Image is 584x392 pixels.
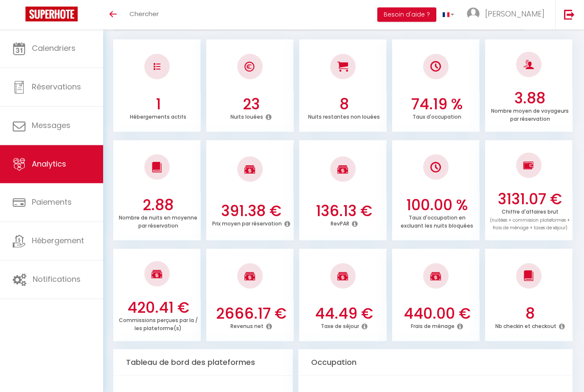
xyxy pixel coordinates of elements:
h3: 100.00 % [396,197,477,214]
p: RevPAR [331,219,349,228]
h3: 1 [118,96,199,114]
h3: 3.88 [489,90,570,108]
p: Prix moyen par réservation [212,219,282,228]
div: Tableau de bord des plateformes [113,350,293,376]
p: Nombre de nuits en moyenne par réservation [119,213,197,230]
img: logout [564,9,575,20]
span: [PERSON_NAME] [485,8,545,19]
h3: 3131.07 € [489,191,570,209]
h3: 440.00 € [396,305,477,323]
h3: 391.38 € [211,203,292,220]
h3: 136.13 € [303,203,385,220]
span: (nuitées + commission plateformes + frais de ménage + taxes de séjour) [490,217,570,232]
img: NO IMAGE [154,64,160,70]
p: Frais de ménage [411,321,455,330]
h3: 2.88 [118,197,199,214]
p: Revenus net [230,321,264,330]
img: NO IMAGE [430,162,441,173]
img: NO IMAGE [523,161,534,171]
p: Chiffre d'affaires brut [490,207,570,232]
h3: 44.49 € [303,305,385,323]
button: Besoin d'aide ? [377,8,436,22]
p: Taux d'occupation [413,112,461,121]
span: Réservations [32,82,81,92]
span: Calendriers [32,43,76,54]
p: Nombre moyen de voyageurs par réservation [491,106,569,123]
h3: 8 [489,305,570,323]
img: ... [467,8,480,20]
button: Ouvrir le widget de chat LiveChat [7,3,32,29]
p: Nuits louées [230,112,263,121]
h3: 23 [211,96,292,114]
p: Taxe de séjour [321,321,359,330]
span: Messages [32,120,70,131]
span: Notifications [33,274,81,285]
img: Super Booking [25,7,78,22]
div: Occupation [298,350,573,376]
span: Hébergement [32,236,84,246]
span: Analytics [32,159,66,170]
h3: 420.41 € [118,299,199,317]
p: Hébergements actifs [130,112,186,121]
h3: 74.19 % [396,96,477,114]
p: Nb checkin et checkout [495,321,556,330]
p: Taux d'occupation en excluant les nuits bloquées [401,213,473,230]
span: Chercher [129,9,159,18]
p: Nuits restantes non louées [308,112,380,121]
span: Paiements [32,197,72,208]
p: Commissions perçues par la / les plateforme(s) [119,315,198,332]
h3: 8 [303,96,385,114]
h3: 2666.17 € [211,305,292,323]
